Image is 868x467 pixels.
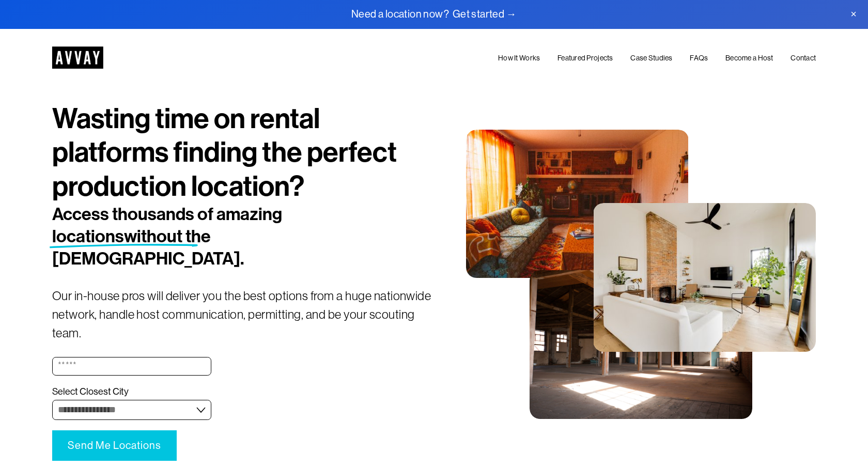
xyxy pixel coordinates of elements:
a: FAQs [690,52,708,65]
a: Featured Projects [557,52,613,65]
a: How It Works [498,52,540,65]
h2: Access thousands of amazing locations [52,204,370,270]
span: Send Me Locations [68,440,161,452]
a: Case Studies [630,52,672,65]
select: Select Closest City [52,400,211,420]
a: Contact [791,52,816,65]
button: Send Me LocationsSend Me Locations [52,430,177,461]
img: AVVAY - The First Nationwide Location Scouting Co. [52,46,103,69]
h1: Wasting time on rental platforms finding the perfect production location? [52,102,434,204]
span: Select Closest City [52,386,129,398]
span: without the [DEMOGRAPHIC_DATA]. [52,226,244,269]
p: Our in-house pros will deliver you the best options from a huge nationwide network, handle host c... [52,287,434,343]
a: Become a Host [725,52,773,65]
